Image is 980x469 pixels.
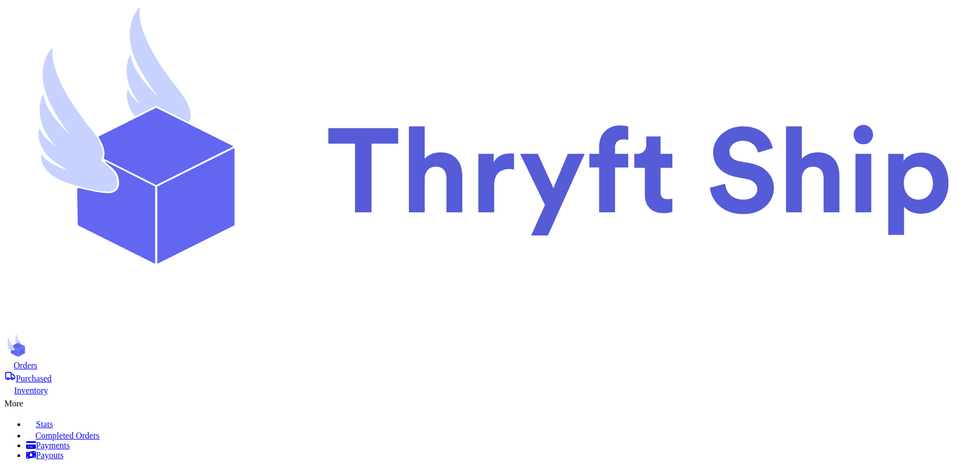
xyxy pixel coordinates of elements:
span: Orders [14,361,38,370]
a: Completed Orders [26,429,976,441]
span: Payments [36,441,70,450]
span: Inventory [14,386,48,395]
a: Orders [4,360,976,371]
span: Completed Orders [35,431,100,440]
a: Purchased [4,371,976,384]
a: Payments [26,441,976,451]
a: Payouts [26,451,976,460]
span: Payouts [36,451,64,460]
div: More [4,396,976,409]
a: Stats [26,417,976,429]
a: Inventory [4,384,976,396]
span: Purchased [16,374,52,383]
span: Stats [36,419,53,429]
